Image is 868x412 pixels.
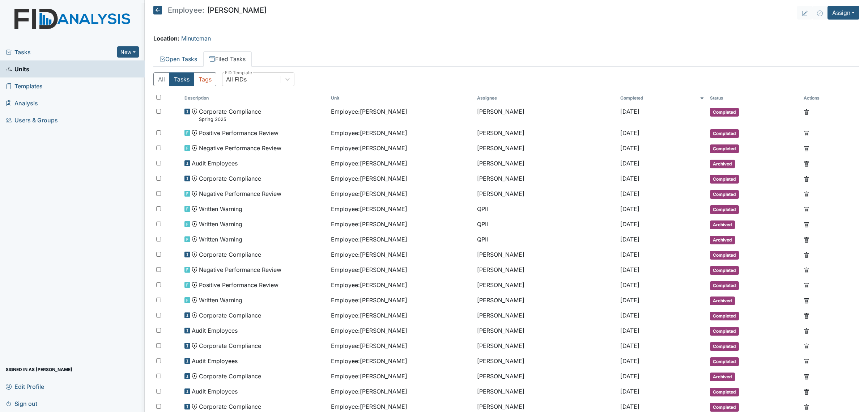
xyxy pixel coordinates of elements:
a: Delete [804,220,809,228]
span: Audit Employees [192,387,238,396]
span: Sign out [6,398,37,409]
span: Written Warning [199,205,242,213]
span: [DATE] [620,236,639,243]
span: Employee : [PERSON_NAME] [331,311,407,320]
span: [DATE] [620,281,639,289]
span: Audit Employees [192,326,238,335]
span: Completed [710,175,739,184]
span: Corporate Compliance [199,174,261,183]
th: Toggle SortBy [328,92,474,104]
a: Delete [804,205,809,213]
span: Completed [710,251,739,260]
a: Delete [804,235,809,244]
a: Delete [804,402,809,411]
span: [DATE] [620,266,639,273]
small: Spring 2025 [199,116,261,123]
span: Negative Performance Review [199,265,281,274]
span: Archived [710,220,735,229]
span: [DATE] [620,205,639,213]
span: Employee : [PERSON_NAME] [331,205,407,213]
a: Delete [804,265,809,274]
span: Corporate Compliance [199,372,261,381]
td: [PERSON_NAME] [474,308,617,323]
a: Delete [804,326,809,335]
span: Written Warning [199,220,242,228]
span: Employee : [PERSON_NAME] [331,174,407,183]
td: [PERSON_NAME] [474,141,617,156]
span: Employee : [PERSON_NAME] [331,265,407,274]
a: Tasks [6,48,117,56]
span: [DATE] [620,129,639,136]
span: [DATE] [620,175,639,182]
a: Delete [804,281,809,289]
span: Signed in as [PERSON_NAME] [6,364,72,375]
span: Employee : [PERSON_NAME] [331,235,407,244]
span: Archived [710,297,735,305]
h5: [PERSON_NAME] [153,6,267,14]
button: New [117,46,139,58]
span: Corporate Compliance [199,311,261,320]
td: [PERSON_NAME] [474,278,617,293]
span: Completed [710,108,739,117]
span: Analysis [6,97,38,109]
span: Users & Groups [6,114,58,126]
a: Delete [804,250,809,259]
span: Corporate Compliance [199,341,261,350]
a: Delete [804,341,809,350]
a: Delete [804,144,809,152]
span: [DATE] [620,373,639,380]
button: Assign [827,6,859,20]
a: Delete [804,174,809,183]
a: Delete [804,159,809,168]
span: Completed [710,388,739,396]
td: [PERSON_NAME] [474,247,617,262]
a: Minuteman [181,35,211,42]
td: [PERSON_NAME] [474,369,617,384]
a: Delete [804,107,809,116]
span: Employee : [PERSON_NAME] [331,372,407,381]
span: [DATE] [620,327,639,334]
span: Employee : [PERSON_NAME] [331,402,407,411]
span: Employee : [PERSON_NAME] [331,341,407,350]
span: Employee : [PERSON_NAME] [331,326,407,335]
a: Delete [804,296,809,304]
span: Audit Employees [192,159,238,168]
td: [PERSON_NAME] [474,186,617,202]
td: [PERSON_NAME] [474,339,617,354]
span: [DATE] [620,312,639,319]
span: Corporate Compliance [199,402,261,411]
span: Completed [710,327,739,336]
span: [DATE] [620,144,639,152]
span: Completed [710,342,739,351]
td: [PERSON_NAME] [474,104,617,126]
span: Completed [710,266,739,275]
th: Assignee [474,92,617,104]
span: Employee : [PERSON_NAME] [331,189,407,198]
a: Open Tasks [153,51,203,67]
div: Type filter [153,72,216,86]
span: Templates [6,80,43,92]
td: [PERSON_NAME] [474,354,617,369]
span: Completed [710,281,739,290]
a: Delete [804,357,809,365]
span: Employee : [PERSON_NAME] [331,387,407,396]
span: Employee : [PERSON_NAME] [331,357,407,365]
span: [DATE] [620,388,639,395]
span: Audit Employees [192,357,238,365]
th: Toggle SortBy [182,92,328,104]
span: [DATE] [620,190,639,197]
button: All [153,72,170,86]
span: Employee : [PERSON_NAME] [331,220,407,228]
td: [PERSON_NAME] [474,293,617,308]
button: Tasks [169,72,194,86]
span: Written Warning [199,235,242,244]
th: Toggle SortBy [707,92,801,104]
span: Completed [710,357,739,366]
span: Employee : [PERSON_NAME] [331,144,407,152]
td: [PERSON_NAME] [474,126,617,141]
span: [DATE] [620,251,639,258]
span: Negative Performance Review [199,144,281,152]
span: [DATE] [620,297,639,304]
span: Archived [710,236,735,244]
